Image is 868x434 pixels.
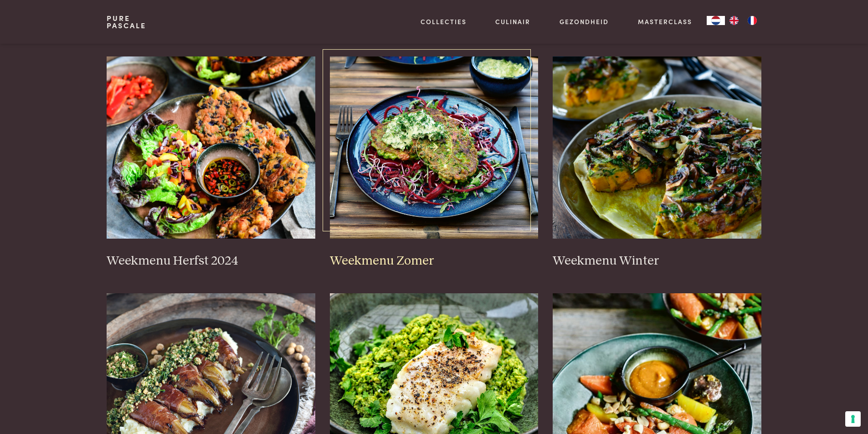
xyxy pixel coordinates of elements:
[421,17,467,26] a: Collecties
[845,411,861,427] button: Uw voorkeuren voor toestemming voor trackingtechnologieën
[553,253,761,269] h3: Weekmenu Winter
[560,17,609,26] a: Gezondheid
[725,16,743,25] a: EN
[495,17,530,26] a: Culinair
[107,56,315,269] a: Weekmenu Herfst 2024 Weekmenu Herfst 2024
[707,16,761,25] aside: Language selected: Nederlands
[330,56,539,239] img: Weekmenu Zomer
[107,56,315,239] img: Weekmenu Herfst 2024
[330,56,539,269] a: Weekmenu Zomer Weekmenu Zomer
[743,16,761,25] a: FR
[553,56,761,269] a: Weekmenu Winter Weekmenu Winter
[707,16,725,25] div: Language
[725,16,761,25] ul: Language list
[638,17,692,26] a: Masterclass
[107,15,146,29] a: PurePascale
[107,253,315,269] h3: Weekmenu Herfst 2024
[707,16,725,25] a: NL
[330,253,539,269] h3: Weekmenu Zomer
[553,56,761,239] img: Weekmenu Winter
